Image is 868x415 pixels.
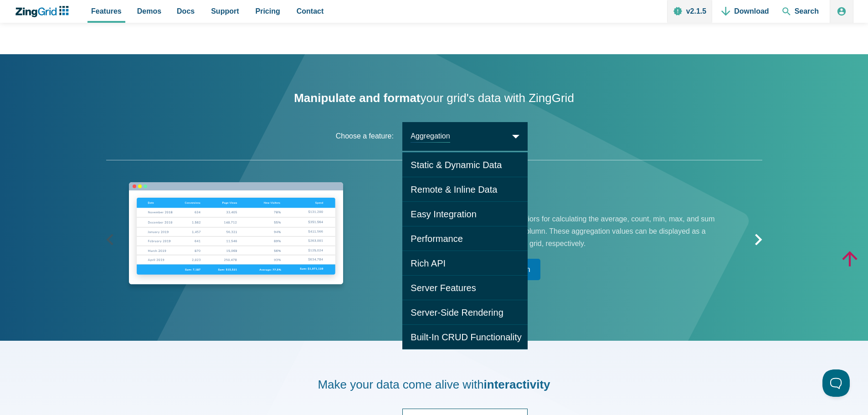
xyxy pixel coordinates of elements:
[336,122,528,151] label: Choose a feature
[402,325,528,349] span: Built-In CRUD Functionality
[440,192,721,205] h3: Aggregation
[402,276,528,300] span: Server Features
[297,5,324,17] span: Contact
[440,212,721,250] p: ZingGrid has default behaviors for calculating the average, count, min, max, and sum values for a...
[402,226,528,251] span: Performance
[294,91,420,105] strong: Manipulate and format
[106,377,762,393] h2: Make your data come alive with
[256,5,280,17] span: Pricing
[440,259,540,280] a: Learn about Aggregation
[484,378,550,391] strong: interactivity
[137,5,161,17] span: Demos
[402,300,528,325] span: Server-Side Rendering
[211,5,239,17] span: Support
[15,6,73,17] a: ZingChart Logo. Click to return to the homepage
[822,369,850,397] iframe: Help Scout Beacon - Open
[402,251,528,276] span: Rich API
[402,202,528,226] span: Easy Integration
[402,177,528,202] span: Remote & Inline Data
[336,132,394,140] span: Choose a feature:
[106,91,762,106] h2: your grid's data with ZingGrid
[402,152,528,177] span: Static & Dynamic Data
[177,5,195,17] span: Docs
[129,190,343,284] img: Aggregation Grid Illustration
[91,5,122,17] span: Features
